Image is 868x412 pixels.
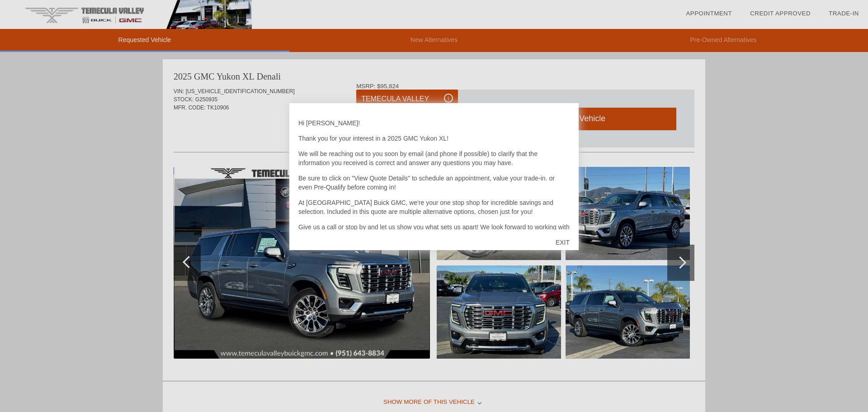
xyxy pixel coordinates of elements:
div: EXIT [547,229,579,256]
p: At [GEOGRAPHIC_DATA] Buick GMC, we're your one stop shop for incredible savings and selection. In... [298,198,570,216]
p: Be sure to click on "View Quote Details" to schedule an appointment, value your trade-in. or even... [298,174,570,192]
p: We will be reaching out to you soon by email (and phone if possible) to clarify that the informat... [298,149,570,167]
a: Credit Approved [750,10,811,17]
a: Appointment [686,10,732,17]
p: Give us a call or stop by and let us show you what sets us apart! We look forward to working with... [298,223,570,241]
p: Hi [PERSON_NAME]! [298,118,570,128]
a: Trade-In [829,10,859,17]
p: Thank you for your interest in a 2025 GMC Yukon XL! [298,134,570,143]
